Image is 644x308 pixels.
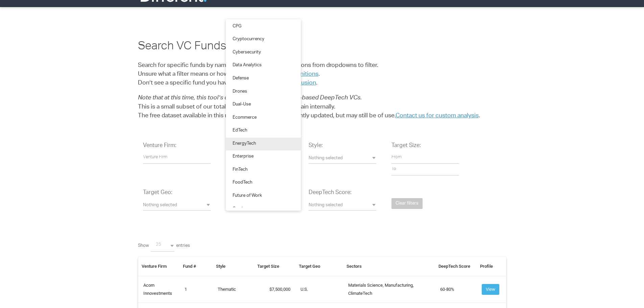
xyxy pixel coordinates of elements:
th: Fund #: activate to sort column ascending [180,257,213,276]
td: Thematic [213,276,254,303]
span: . [318,71,320,77]
th: DeepTech Score: activate to sort column ascending [435,257,477,276]
button: Showentries [151,240,174,252]
td: Materials Science, Manufacturing, ClimateTech [343,276,435,303]
span: Search for specific funds by name or select one or more options from dropdowns to filter. Unsure ... [138,63,378,77]
a: Contact us for custom analysis [396,113,479,119]
input: From [391,152,459,164]
button: View [482,284,499,295]
h2: Search VC Funds [138,39,506,55]
th: Sectors: activate to sort column ascending [343,257,435,276]
label: Style: [309,142,323,150]
button: Nothing selected [143,200,211,211]
input: Venture Firm [143,152,211,164]
span: Gaming [233,206,248,213]
input: To [391,164,459,175]
label: Show entries [138,240,190,252]
th: Target Size: activate to sort column ascending [254,257,295,276]
th: Profile [477,257,506,276]
label: Venture Firm: [143,142,176,150]
label: Target Size: [391,142,421,150]
span: 25 [156,242,180,248]
span: Nothing selected [309,156,376,162]
td: Acorn Innovestments [138,276,180,303]
button: Nothing selected [309,153,376,164]
span: Nothing selected [143,203,211,209]
th: Venture Firm: activate to sort column ascending [138,257,180,276]
span: Nothing selected [309,203,376,209]
a: View [482,286,499,291]
label: DeepTech Score: [309,189,352,197]
th: Target Geo: activate to sort column ascending [295,257,343,276]
label: Target Geo: [143,189,172,197]
th: Style: activate to sort column ascending [213,257,254,276]
td: 1 [180,276,213,303]
button: Nothing selected [309,200,376,211]
span: The free dataset available in this navigator has not been recently updated, but may still be of u... [138,113,480,119]
span: This is a small subset of our total industry coverage we maintain internally. [138,104,335,110]
span: Note that at this time, this tool’s dataset is predominantly US-based DeepTech VCs. [138,95,362,101]
p: Don’t see a specific fund you have in mind? . [138,61,506,88]
td: 60-80% [435,276,477,303]
button: Clear filters [391,198,423,209]
td: 7,500,000 [254,276,295,303]
td: U.S. [295,276,343,303]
